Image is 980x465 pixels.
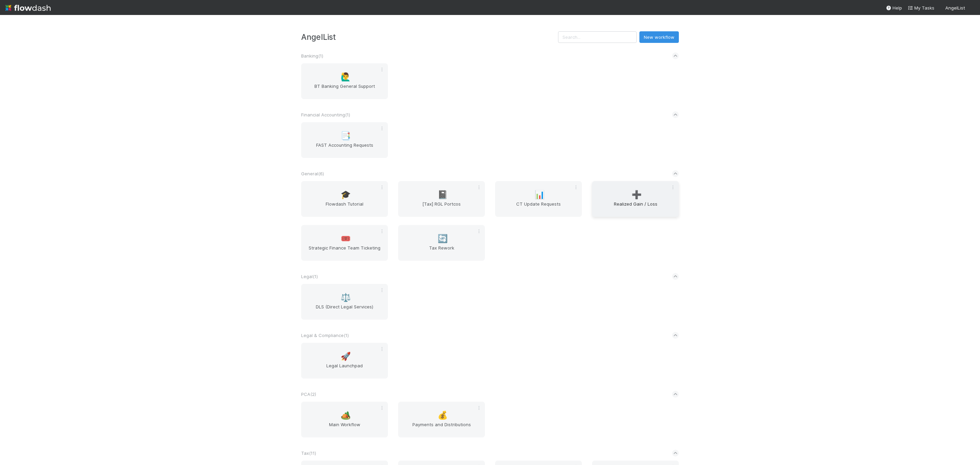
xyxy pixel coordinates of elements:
span: 🔄 [438,234,448,243]
a: 🔄Tax Rework [398,225,485,261]
span: Legal ( 1 ) [301,274,318,279]
a: 🎓Flowdash Tutorial [301,181,388,217]
span: 💰 [438,411,448,420]
a: ⚖️DLS (Direct Legal Services) [301,284,388,320]
a: 🙋‍♂️BT Banking General Support [301,63,388,99]
span: My Tasks [908,5,934,11]
button: New workflow [639,31,679,43]
img: avatar_bc42736a-3f00-4d10-a11d-d22e63cdc729.png [968,5,975,12]
a: 🚀Legal Launchpad [301,343,388,379]
span: ⚖️ [341,293,351,302]
span: FAST Accounting Requests [304,142,385,155]
span: AngelList [945,5,965,11]
span: 📑 [341,131,351,140]
span: BT Banking General Support [304,83,385,96]
a: 📊CT Update Requests [495,181,582,217]
a: 📓[Tax] RGL Portcos [398,181,485,217]
span: Tax ( 11 ) [301,450,316,456]
span: General ( 6 ) [301,171,324,176]
a: 🎟️Strategic Finance Team Ticketing [301,225,388,261]
span: CT Update Requests [498,201,579,214]
span: Legal Launchpad [304,362,385,376]
span: 🎟️ [341,234,351,243]
input: Search... [558,31,637,43]
span: Tax Rework [401,244,482,258]
a: My Tasks [908,4,934,11]
a: 🏕️Main Workflow [301,402,388,437]
span: Strategic Finance Team Ticketing [304,244,385,258]
span: Main Workflow [304,421,385,435]
a: 📑FAST Accounting Requests [301,122,388,158]
span: DLS (Direct Legal Services) [304,303,385,317]
span: 🙋‍♂️ [341,73,351,81]
span: 📓 [438,190,448,199]
span: 🏕️ [341,411,351,420]
span: Flowdash Tutorial [304,201,385,214]
img: logo-inverted-e16ddd16eac7371096b0.svg [5,2,51,14]
span: 📊 [535,190,545,199]
span: 🎓 [341,190,351,199]
span: Payments and Distributions [401,421,482,435]
span: Realized Gain / Loss [595,201,676,214]
span: Legal & Compliance ( 1 ) [301,333,349,338]
span: 🚀 [341,352,351,361]
a: ➕Realized Gain / Loss [592,181,679,217]
div: Help [886,4,902,11]
h3: AngelList [301,32,558,42]
span: PCA ( 2 ) [301,391,316,397]
span: [Tax] RGL Portcos [401,201,482,214]
a: 💰Payments and Distributions [398,402,485,437]
span: ➕ [632,190,642,199]
span: Financial Accounting ( 1 ) [301,112,350,117]
span: Banking ( 1 ) [301,53,323,59]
